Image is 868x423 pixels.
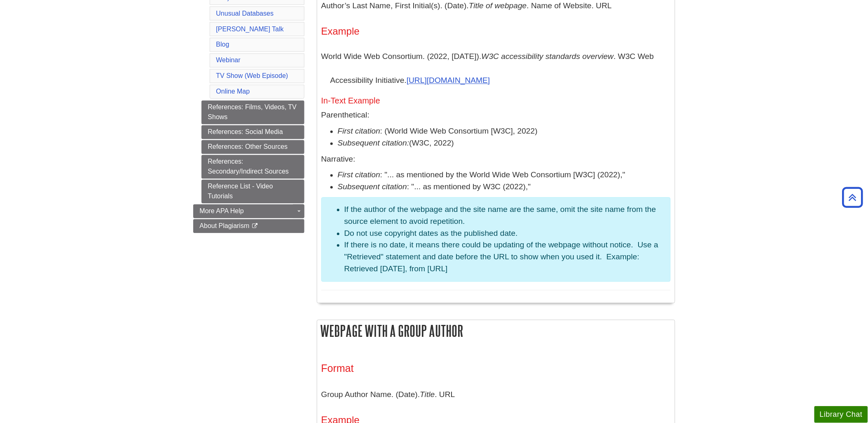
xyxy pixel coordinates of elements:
li: (W3C, 2022) [338,138,671,150]
h3: Format [321,363,671,375]
h2: Webpage with a group author [317,320,675,342]
a: More APA Help [193,204,304,219]
li: Do not use copyright dates as the published date. [344,228,664,240]
i: This link opens in a new window [251,224,258,229]
li: If there is no date, it means there could be updating of the webpage without notice. Use a "Retri... [344,240,664,275]
span: About Plagiarism [200,223,250,230]
button: Library Chat [814,406,868,423]
a: Blog [216,41,229,48]
a: References: Secondary/Indirect Sources [201,155,304,179]
em: First citation [338,127,380,136]
a: Reference List - Video Tutorials [201,180,304,204]
a: [URL][DOMAIN_NAME] [407,76,490,85]
i: Title of webpage [469,1,527,10]
em: Subsequent citation [338,183,407,191]
a: References: Other Sources [201,140,304,154]
a: TV Show (Web Episode) [216,73,288,80]
h5: In-Text Example [321,96,671,106]
li: : "... as mentioned by the World Wide Web Consortium [W3C] (2022)," [338,169,671,181]
em: First citation [338,171,380,179]
a: Back to Top [840,192,866,203]
span: More APA Help [200,208,244,215]
a: Online Map [216,88,250,95]
h4: Example [321,26,671,37]
i: Subsequent citation: [338,139,409,148]
a: References: Films, Videos, TV Shows [201,101,304,125]
p: Group Author Name. (Date). . URL [321,383,671,407]
p: Parenthetical: [321,110,671,122]
a: References: Social Media [201,125,304,139]
a: Webinar [216,57,241,64]
a: [PERSON_NAME] Talk [216,26,284,33]
i: Title [420,390,435,399]
a: About Plagiarism [193,219,304,233]
p: Narrative: [321,154,671,166]
a: Unusual Databases [216,10,274,17]
i: W3C accessibility standards overview [482,52,614,61]
li: If the author of the webpage and the site name are the same, omit the site name from the source e... [344,204,664,228]
li: : "... as mentioned by W3C (2022)," [338,181,671,193]
p: World Wide Web Consortium. (2022, [DATE]). . W3C Web Accessibility Initiative. [321,45,671,92]
li: : (World Wide Web Consortium [W3C], 2022) [338,126,671,138]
